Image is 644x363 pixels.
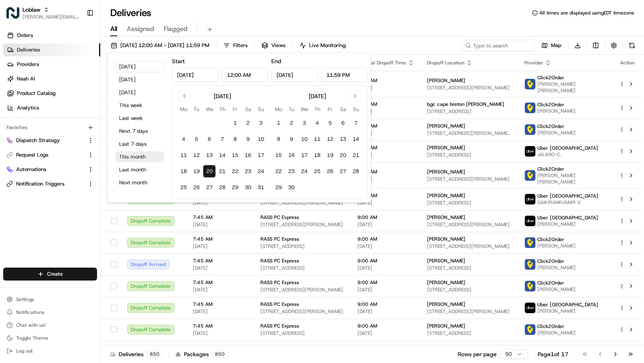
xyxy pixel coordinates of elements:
span: [DATE] [193,221,248,228]
span: RASS PC Express [260,344,299,351]
span: JALANO C. [537,151,598,158]
span: Log out [16,348,33,354]
button: [DATE] [116,61,164,72]
span: [DATE] [193,330,248,336]
button: 8 [229,133,242,146]
button: 31 [254,181,267,194]
span: [STREET_ADDRESS][PERSON_NAME] [260,308,345,315]
a: Powered byPylon [57,199,97,205]
span: [PERSON_NAME] [PERSON_NAME] [537,81,606,94]
button: This week [116,100,164,111]
span: [STREET_ADDRESS] [427,200,512,206]
span: RASS PC Express [260,258,299,264]
span: Automations [16,166,46,173]
span: [DATE] [193,308,248,315]
button: 21 [349,149,362,162]
button: Loblaw [23,6,40,14]
span: Settings [16,296,34,303]
div: Action [619,60,636,66]
th: Saturday [242,105,254,113]
span: RASS PC Express [260,301,299,307]
th: Tuesday [285,105,298,113]
span: 7:45 AM [193,236,248,242]
span: [DATE] 12:00 AM - [DATE] 11:59 PM [120,42,209,49]
button: 6 [203,133,216,146]
button: This month [116,151,164,163]
button: 22 [229,165,242,178]
span: [PERSON_NAME] [427,344,465,351]
button: 25 [177,181,190,194]
span: RASS PC Express [260,236,299,242]
span: Pylon [80,199,97,205]
img: uber-new-logo.jpeg [525,194,535,204]
a: Nash AI [3,72,100,85]
a: Request Logs [6,151,84,159]
span: [PERSON_NAME] [25,146,65,153]
span: [STREET_ADDRESS] [260,243,345,250]
span: RASS PC Express [260,323,299,329]
span: Notification Triggers [16,180,64,188]
span: Orders [17,32,33,39]
span: [DATE] [357,85,414,91]
span: [DATE] [357,130,414,136]
button: 17 [298,149,311,162]
img: profile_click2order_cartwheel.png [525,103,535,113]
button: [DATE] [116,87,164,98]
span: [DATE] [193,287,248,293]
button: Settings [3,294,97,305]
div: Favorites [3,121,97,134]
span: [STREET_ADDRESS][PERSON_NAME] [427,85,512,91]
input: Clear [21,52,133,60]
a: Notification Triggers [6,180,84,188]
img: 1736555255976-a54dd68f-1ca7-489b-9aae-adbdc363a1c4 [8,76,23,91]
span: 7:45 AM [193,214,248,221]
span: 9:00 AM [357,301,414,307]
img: profile_click2order_cartwheel.png [525,259,535,270]
span: Uber [GEOGRAPHIC_DATA] [537,145,598,151]
button: [DATE] 12:00 AM - [DATE] 11:59 PM [107,40,213,51]
span: [PERSON_NAME] [427,123,465,129]
a: Providers [3,58,100,71]
a: Orders [3,29,100,42]
span: [DATE] [193,243,248,250]
th: Sunday [254,105,267,113]
button: LoblawLoblaw[PERSON_NAME][EMAIL_ADDRESS][DOMAIN_NAME] [3,3,83,23]
span: [DATE] [357,287,414,293]
span: [DATE] [357,152,414,158]
span: Click2Order [537,166,564,172]
span: [PERSON_NAME] [537,221,598,227]
span: Product Catalog [17,90,56,97]
div: Start new chat [36,76,132,85]
span: Click2Order [537,101,564,108]
button: 23 [285,165,298,178]
span: 9:00 AM [357,77,414,84]
button: 27 [203,181,216,194]
button: Chat with us! [3,320,97,331]
button: Map [538,40,565,51]
span: Knowledge Base [16,179,62,188]
a: Deliveries [3,43,100,56]
span: Click2Order [537,74,564,81]
span: [STREET_ADDRESS] [260,330,345,336]
span: Analytics [17,104,39,111]
span: 9:00 AM [357,258,414,264]
span: [PERSON_NAME] [427,258,465,264]
button: 11 [177,149,190,162]
span: 9:00 AM [357,279,414,286]
span: [DATE] [357,200,414,206]
span: [PERSON_NAME] [537,308,598,314]
button: 27 [336,165,349,178]
button: Views [258,40,289,51]
th: Tuesday [190,105,203,113]
button: 16 [285,149,298,162]
span: Providers [17,61,39,68]
input: Time [222,68,268,82]
div: We're available if you need us! [36,85,111,91]
button: 15 [272,149,285,162]
button: 1 [272,117,285,130]
button: 18 [311,149,324,162]
img: profile_click2order_cartwheel.png [525,170,535,181]
span: [PERSON_NAME] [427,144,465,151]
span: 9:00 AM [357,236,414,242]
span: [STREET_ADDRESS] [260,265,345,271]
